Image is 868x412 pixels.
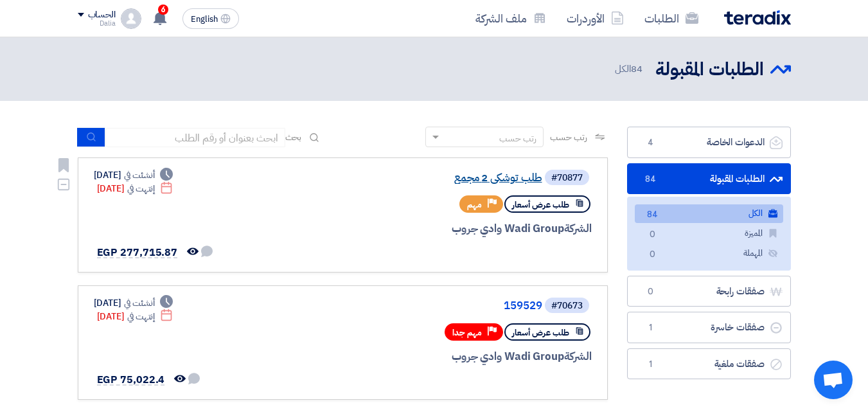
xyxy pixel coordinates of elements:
[285,300,542,312] a: 159529
[556,3,634,33] a: الأوردرات
[182,8,239,29] button: English
[550,130,587,144] span: رتب حسب
[94,168,173,182] div: [DATE]
[467,199,482,211] span: مهم
[512,199,569,211] span: طلب عرض أسعار
[283,220,592,237] div: Wadi Group وادي جروب
[97,245,178,260] span: EGP 277,715.87
[635,224,783,243] a: المميزة
[127,310,155,323] span: إنتهت في
[645,248,660,262] span: 0
[124,296,155,310] span: أنشئت في
[105,128,285,147] input: ابحث بعنوان أو رقم الطلب
[724,10,791,25] img: Teradix logo
[634,3,709,33] a: الطلبات
[499,132,536,145] div: رتب حسب
[78,20,116,27] div: Dalia
[97,372,165,388] span: EGP 75,022.4
[645,208,660,222] span: 84
[121,8,141,29] img: profile_test.png
[643,285,659,298] span: 0
[564,348,592,364] span: الشركة
[645,228,660,242] span: 0
[94,296,173,310] div: [DATE]
[643,173,659,186] span: 84
[452,327,482,339] span: مهم جدا
[627,312,791,343] a: صفقات خاسرة1
[551,301,583,310] div: #70673
[124,168,155,182] span: أنشئت في
[97,310,173,323] div: [DATE]
[814,361,853,399] a: Open chat
[627,163,791,195] a: الطلبات المقبولة84
[643,136,659,149] span: 4
[627,127,791,158] a: الدعوات الخاصة4
[158,4,168,15] span: 6
[564,220,592,237] span: الشركة
[635,244,783,263] a: المهملة
[615,62,644,76] span: الكل
[635,204,783,223] a: الكل
[127,182,155,195] span: إنتهت في
[465,3,556,33] a: ملف الشركة
[88,10,116,21] div: الحساب
[627,348,791,380] a: صفقات ملغية1
[627,276,791,307] a: صفقات رابحة0
[643,358,659,371] span: 1
[283,348,592,365] div: Wadi Group وادي جروب
[512,327,569,339] span: طلب عرض أسعار
[97,182,173,195] div: [DATE]
[285,130,302,144] span: بحث
[191,15,218,24] span: English
[631,62,642,76] span: 84
[643,321,659,334] span: 1
[285,172,542,184] a: طلب توشكي 2 مجمع
[551,174,583,183] div: #70877
[655,57,764,82] h2: الطلبات المقبولة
